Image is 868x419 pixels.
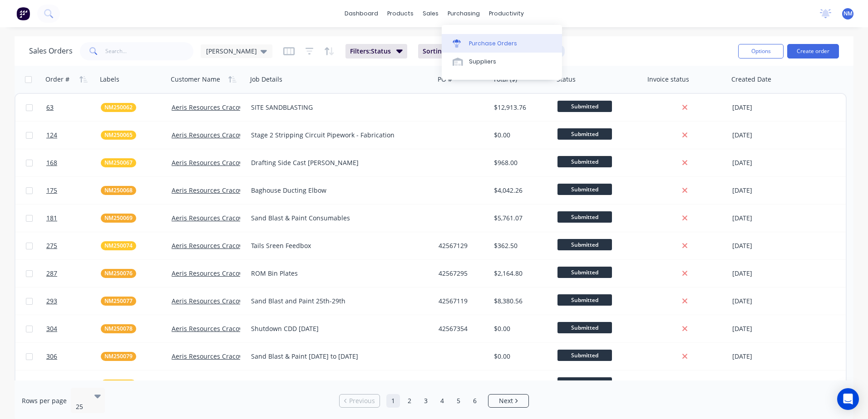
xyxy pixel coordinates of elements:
[172,380,280,388] a: Aeris Resources Cracow Operations
[101,186,136,195] button: NM250068
[423,47,515,56] span: Sorting: Customer Name, Order #
[349,396,375,405] span: Previous
[100,75,119,84] div: Labels
[557,128,612,140] span: Submitted
[494,158,547,167] div: $968.00
[251,297,422,306] div: Sand Blast and Paint 25th-29th
[557,101,612,112] span: Submitted
[46,287,101,315] a: 293
[557,75,576,84] div: Status
[206,46,257,56] span: [PERSON_NAME]
[418,44,532,58] button: Sorting:Customer Name, Order #
[419,394,433,408] a: Page 3
[251,324,422,333] div: Shutdown CDD [DATE]
[251,186,422,195] div: Baghouse Ducting Elbow
[46,186,57,195] span: 175
[101,103,136,112] button: NM250062
[104,241,133,250] span: NM250074
[442,53,562,71] a: Suppliers
[443,7,484,20] div: purchasing
[172,186,280,195] a: Aeris Resources Cracow Operations
[172,324,280,333] a: Aeris Resources Cracow Operations
[732,352,800,361] div: [DATE]
[104,103,133,112] span: NM250062
[46,380,57,389] span: 307
[46,214,57,223] span: 181
[104,297,133,306] span: NM250077
[557,239,612,250] span: Submitted
[46,324,57,333] span: 304
[383,7,418,20] div: products
[439,297,484,306] div: 42567119
[101,131,136,140] button: NM250065
[732,103,800,112] div: [DATE]
[104,352,133,361] span: NM250079
[46,158,57,167] span: 168
[350,47,391,56] span: Filters: Status
[439,241,484,250] div: 42567129
[442,34,562,52] a: Purchase Orders
[101,324,136,333] button: NM250078
[46,260,101,287] a: 287
[46,241,57,250] span: 275
[46,232,101,259] a: 275
[172,103,280,112] a: Aeris Resources Cracow Operations
[104,269,133,278] span: NM250076
[101,297,136,306] button: NM250077
[46,205,101,232] a: 181
[452,394,465,408] a: Page 5
[250,75,282,84] div: Job Details
[340,7,383,20] a: dashboard
[732,158,800,167] div: [DATE]
[46,103,54,112] span: 63
[494,103,547,112] div: $12,913.76
[251,158,422,167] div: Drafting Side Cast [PERSON_NAME]
[46,177,101,204] a: 175
[732,380,800,389] div: [DATE]
[335,394,533,408] ul: Pagination
[104,158,133,167] span: NM250067
[46,352,57,361] span: 306
[46,94,101,121] a: 63
[732,324,800,333] div: [DATE]
[557,156,612,167] span: Submitted
[16,7,30,20] img: Factory
[251,352,422,361] div: Sand Blast & Paint [DATE] to [DATE]
[468,394,482,408] a: Page 6
[46,131,57,140] span: 124
[104,131,133,140] span: NM250065
[172,214,280,222] a: Aeris Resources Cracow Operations
[104,186,133,195] span: NM250068
[488,396,528,405] a: Next page
[494,186,547,195] div: $4,042.26
[418,7,443,20] div: sales
[557,294,612,306] span: Submitted
[345,44,407,58] button: Filters:Status
[46,149,101,176] a: 168
[101,269,136,278] button: NM250076
[45,75,69,84] div: Order #
[494,352,547,361] div: $0.00
[494,324,547,333] div: $0.00
[251,131,422,140] div: Stage 2 Stripping Circuit Pipework - Fabrication
[837,388,859,410] div: Open Intercom Messenger
[101,380,136,389] button: NM250080
[494,241,547,250] div: $362.50
[386,394,400,408] a: Page 1 is your current page
[251,103,422,112] div: SITE SANDBLASTING
[494,380,547,389] div: $3,873.61
[557,267,612,278] span: Submitted
[172,241,280,250] a: Aeris Resources Cracow Operations
[787,44,839,58] button: Create order
[557,211,612,223] span: Submitted
[732,186,800,195] div: [DATE]
[647,75,689,84] div: Invoice status
[732,297,800,306] div: [DATE]
[22,396,67,405] span: Rows per page
[251,269,422,278] div: ROM Bin Plates
[101,214,136,223] button: NM250069
[104,380,133,389] span: NM250080
[439,269,484,278] div: 42567295
[494,214,547,223] div: $5,761.07
[469,58,496,66] div: Suppliers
